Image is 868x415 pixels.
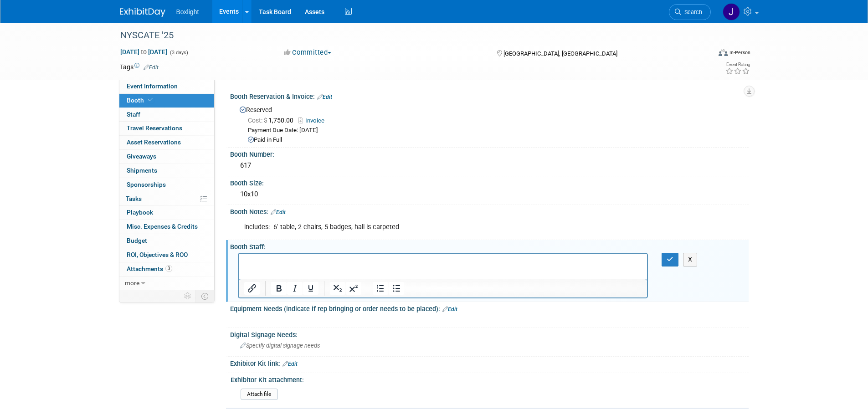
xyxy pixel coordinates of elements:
div: Exhibitor Kit link: [230,357,749,369]
div: 10x10 [237,187,742,201]
div: Booth Staff: [230,240,749,251]
div: Booth Notes: [230,205,749,217]
button: Insert/edit link [244,282,260,295]
button: Subscript [330,282,345,295]
span: Staff [127,111,140,118]
span: [GEOGRAPHIC_DATA], [GEOGRAPHIC_DATA] [503,50,617,57]
a: Booth [119,94,214,108]
a: Asset Reservations [119,136,214,149]
span: more [125,279,139,287]
a: ROI, Objectives & ROO [119,248,214,262]
span: [DATE] [DATE] [120,48,168,56]
img: Jean Knight [723,3,740,20]
span: Booth [127,97,154,104]
i: Booth reservation complete [148,97,153,102]
span: Search [681,9,702,15]
button: X [683,253,698,266]
a: Sponsorships [119,178,214,192]
a: Shipments [119,164,214,178]
span: Tasks [126,195,142,202]
a: more [119,277,214,290]
a: Invoice [298,117,329,124]
div: Event Format [657,47,751,61]
span: to [139,48,148,56]
iframe: Rich Text Area [239,254,647,279]
a: Misc. Expenses & Credits [119,220,214,234]
span: Asset Reservations [127,138,181,146]
button: Superscript [346,282,361,295]
a: Edit [271,209,286,215]
a: Giveaways [119,150,214,164]
span: 1,750.00 [248,117,297,124]
span: (3 days) [169,50,188,56]
a: Edit [442,306,457,313]
div: Booth Size: [230,176,749,188]
span: ROI, Objectives & ROO [127,251,188,258]
img: ExhibitDay [120,8,165,17]
span: Playbook [127,209,153,216]
button: Underline [303,282,318,295]
div: Digital Signage Needs: [230,328,749,339]
span: Boxlight [176,8,199,15]
div: In-Person [729,49,750,56]
span: Misc. Expenses & Credits [127,223,198,230]
a: Tasks [119,192,214,206]
span: Cost: $ [248,117,268,124]
div: Payment Due Date: [DATE] [248,126,742,135]
button: Bullet list [389,282,404,295]
a: Playbook [119,206,214,220]
td: Personalize Event Tab Strip [180,290,196,302]
a: Edit [144,64,159,71]
span: Travel Reservations [127,124,182,132]
div: Equipment Needs (indicate if rep bringing or order needs to be placed): [230,302,749,314]
span: Giveaways [127,153,156,160]
span: Attachments [127,265,172,272]
td: Tags [120,62,159,72]
div: Exhibitor Kit attachment: [231,373,745,384]
button: Numbered list [373,282,388,295]
span: Sponsorships [127,181,166,188]
button: Committed [281,48,335,57]
div: NYSCATE '25 [117,27,697,44]
button: Italic [287,282,303,295]
td: Toggle Event Tabs [195,290,214,302]
a: Edit [282,361,298,367]
a: Budget [119,234,214,248]
div: Event Rating [725,62,750,67]
img: Format-Inperson.png [719,49,728,56]
span: Specify digital signage needs [240,342,320,349]
a: Event Information [119,80,214,93]
div: Booth Number: [230,148,749,159]
a: Travel Reservations [119,122,214,135]
div: includes: 6' table, 2 chairs, 5 badges, hall is carpeted [238,218,648,236]
span: Shipments [127,167,157,174]
span: Event Information [127,82,178,90]
div: 617 [237,159,742,173]
a: Attachments3 [119,262,214,276]
a: Staff [119,108,214,122]
div: Paid in Full [248,136,742,144]
button: Bold [271,282,287,295]
span: 3 [165,265,172,272]
div: Booth Reservation & Invoice: [230,90,749,102]
span: Budget [127,237,147,244]
a: Search [669,4,711,20]
div: Reserved [237,103,742,144]
a: Edit [317,94,332,100]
